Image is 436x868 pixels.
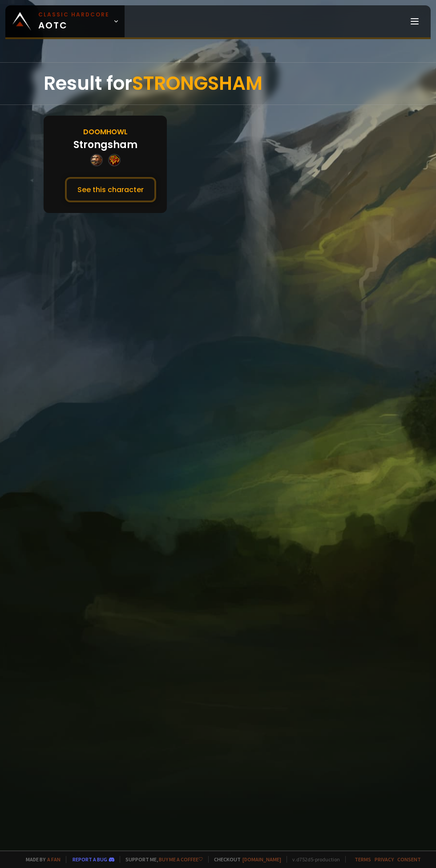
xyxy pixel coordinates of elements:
[65,177,156,202] button: See this character
[397,856,421,863] a: Consent
[44,63,392,104] div: Result for
[132,70,262,96] span: STRONGSHAM
[38,11,109,19] small: Classic Hardcore
[38,11,109,32] span: AOTC
[375,856,394,863] a: Privacy
[242,856,281,863] a: [DOMAIN_NAME]
[159,856,203,863] a: Buy me a coffee
[73,856,107,863] a: Report a bug
[20,856,61,863] span: Made by
[83,126,128,137] div: Doomhowl
[47,856,61,863] a: a fan
[5,5,125,37] a: Classic HardcoreAOTC
[208,856,281,863] span: Checkout
[287,856,340,863] span: v. d752d5 - production
[73,137,137,152] div: Strongsham
[120,856,203,863] span: Support me,
[355,856,371,863] a: Terms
